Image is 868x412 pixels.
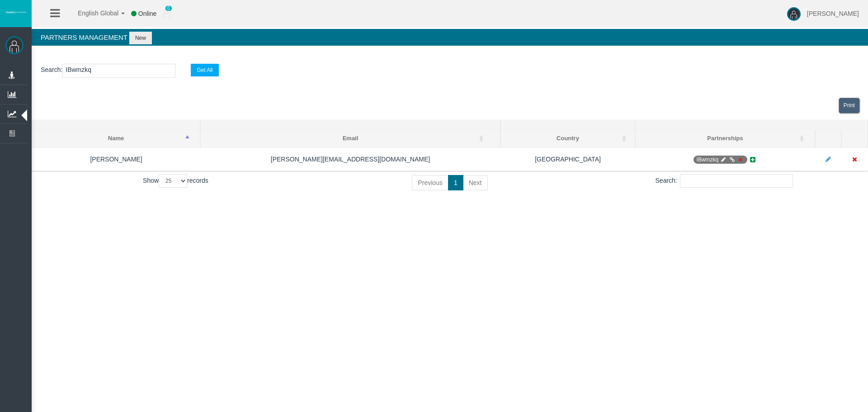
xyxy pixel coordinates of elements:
[839,98,860,114] a: View print view
[41,33,127,41] span: Partners Management
[32,147,201,171] td: [PERSON_NAME]
[200,147,500,171] td: [PERSON_NAME][EMAIL_ADDRESS][DOMAIN_NAME]
[680,174,793,188] input: Search:
[129,32,152,44] button: New
[463,175,488,190] a: Next
[749,156,757,163] i: Add new Partnership
[807,10,859,17] span: [PERSON_NAME]
[656,174,793,188] label: Search:
[844,102,855,109] span: Print
[728,157,735,162] i: Generate Direct Link
[165,5,172,11] span: 0
[720,157,727,162] i: Manage Partnership
[159,174,187,188] select: Showrecords
[448,175,463,190] a: 1
[200,130,500,148] th: Email: activate to sort column ascending
[787,7,801,21] img: user-image
[41,64,859,78] p: :
[635,130,815,148] th: Partnerships: activate to sort column ascending
[41,65,61,75] label: Search
[737,157,744,162] i: Deactivate Partnership
[5,10,27,14] img: logo.svg
[412,175,448,190] a: Previous
[163,9,170,19] img: user_small.png
[191,64,218,76] button: Get All
[32,130,201,148] th: Name: activate to sort column descending
[500,147,635,171] td: [GEOGRAPHIC_DATA]
[138,10,156,17] span: Online
[66,9,118,17] span: English Global
[500,130,635,148] th: Country: activate to sort column ascending
[143,174,208,188] label: Show records
[693,156,747,164] span: IB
